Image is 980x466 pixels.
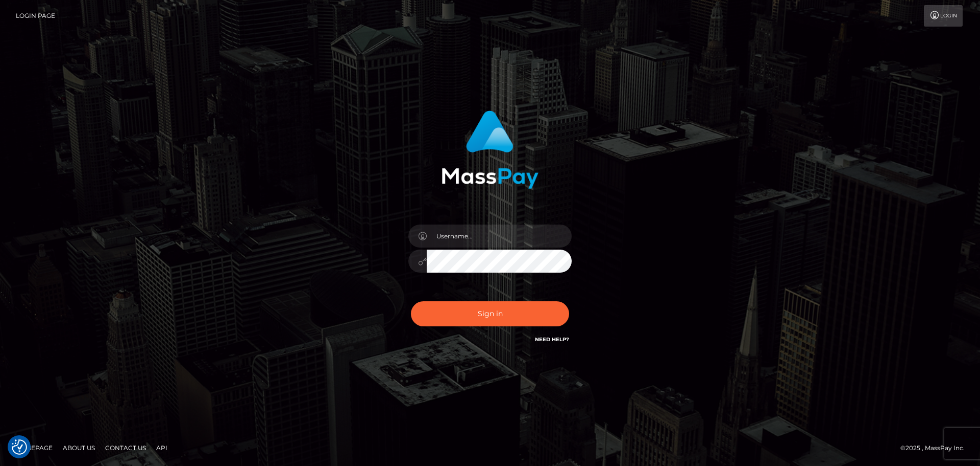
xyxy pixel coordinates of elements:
[11,440,57,456] a: Homepage
[152,440,171,456] a: API
[101,440,150,456] a: Contact Us
[12,439,27,455] button: Consent Preferences
[900,442,972,454] div: © 2025 , MassPay Inc.
[16,5,55,27] a: Login Page
[427,225,572,248] input: Username...
[924,5,963,27] a: Login
[59,440,99,456] a: About Us
[442,110,538,189] img: MassPay Login
[535,336,569,343] a: Need Help?
[411,301,569,326] button: Sign in
[12,439,27,455] img: Revisit consent button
